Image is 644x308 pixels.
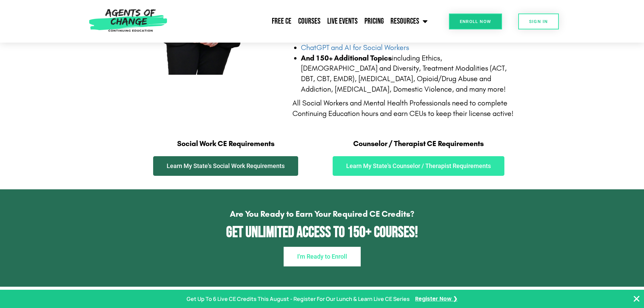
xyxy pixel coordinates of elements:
[449,14,502,29] a: Enroll Now
[20,225,624,240] h2: Get Unlimited Access to 150+ Courses!
[460,19,491,24] span: Enroll Now
[171,13,431,30] nav: Menu
[268,13,295,30] a: Free CE
[633,295,641,303] button: Close Banner
[324,13,361,30] a: Live Events
[301,53,515,95] li: including Ethics, [DEMOGRAPHIC_DATA] and Diversity, Treatment Modalities (ACT, DBT, CBT, EMDR), [...
[361,13,387,30] a: Pricing
[346,163,491,169] span: Learn My State's Counselor / Therapist Requirements
[297,254,347,260] span: I'm Ready to Enroll
[167,163,285,169] span: Learn My State's Social Work Requirements
[284,247,361,266] a: I'm Ready to Enroll
[353,139,484,148] span: Counselor / Therapist CE Requirements
[292,98,515,119] div: All Social Workers and Mental Health Professionals need to complete Continuing Education hours an...
[518,14,559,29] a: SIGN IN
[153,156,298,176] a: Learn My State's Social Work Requirements
[187,294,410,304] p: Get Up To 6 Live CE Credits This August - Register For Our Lunch & Learn Live CE Series
[301,54,392,63] b: And 150+ Additional Topics
[177,139,275,148] span: Social Work CE Requirements
[529,19,548,24] span: SIGN IN
[20,210,624,218] h4: Are You Ready to Earn Your Required CE Credits?
[295,13,324,30] a: Courses
[301,43,409,52] a: ChatGPT and AI for Social Workers
[333,156,504,176] a: Learn My State's Counselor / Therapist Requirements
[387,13,431,30] a: Resources
[415,294,457,304] a: Register Now ❯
